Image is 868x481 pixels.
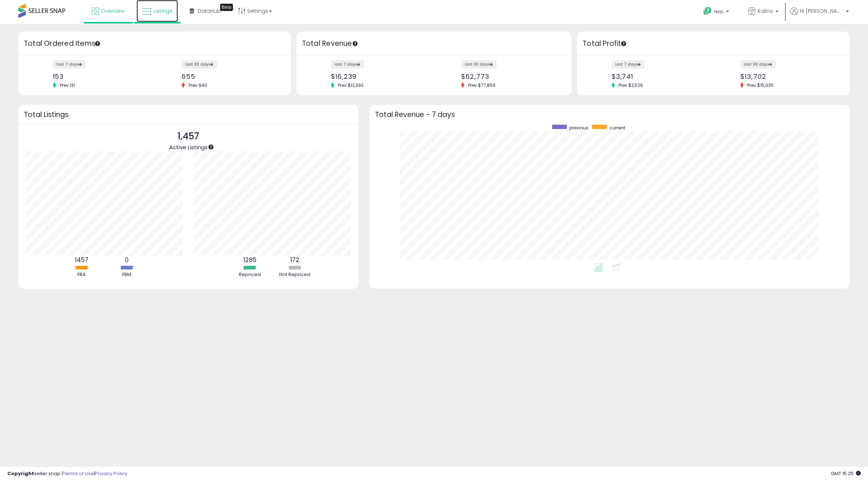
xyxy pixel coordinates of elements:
[185,82,211,88] span: Prev: 940
[790,7,849,24] a: Hi [PERSON_NAME]
[273,271,317,278] div: Not Repriced
[331,60,364,69] label: last 7 days
[375,112,844,117] h3: Total Revenue - 7 days
[612,73,708,80] div: $3,741
[758,7,773,15] span: Kalino
[220,4,233,11] div: Tooltip anchor
[243,256,256,264] b: 1285
[182,73,278,80] div: 655
[740,73,837,80] div: $13,702
[464,82,499,88] span: Prev: $77,856
[60,271,104,278] div: FBA
[740,60,776,69] label: last 30 days
[612,60,645,69] label: last 7 days
[56,82,79,88] span: Prev: 131
[461,60,497,69] label: last 30 days
[334,82,367,88] span: Prev: $12,393
[800,7,844,15] span: Hi [PERSON_NAME]
[94,40,101,47] div: Tooltip anchor
[228,271,272,278] div: Repriced
[125,256,129,264] b: 0
[615,82,647,88] span: Prev: $2,526
[290,256,299,264] b: 172
[153,7,172,15] span: Listings
[569,125,588,131] span: previous
[24,112,353,117] h3: Total Listings
[169,129,208,143] p: 1,457
[24,38,285,49] h3: Total Ordered Items
[583,38,844,49] h3: Total Profit
[101,7,125,15] span: Overview
[609,125,625,131] span: current
[105,271,149,278] div: FBM
[53,73,149,80] div: 153
[744,82,777,88] span: Prev: $15,035
[198,7,221,15] span: DataHub
[75,256,88,264] b: 1457
[302,38,566,49] h3: Total Revenue
[461,73,559,80] div: $62,773
[53,60,86,69] label: last 7 days
[208,144,214,150] div: Tooltip anchor
[620,40,627,47] div: Tooltip anchor
[331,73,428,80] div: $16,239
[703,7,712,16] i: Get Help
[697,1,736,24] a: Help
[714,8,724,15] span: Help
[182,60,217,69] label: last 30 days
[352,40,358,47] div: Tooltip anchor
[169,143,208,151] span: Active Listings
